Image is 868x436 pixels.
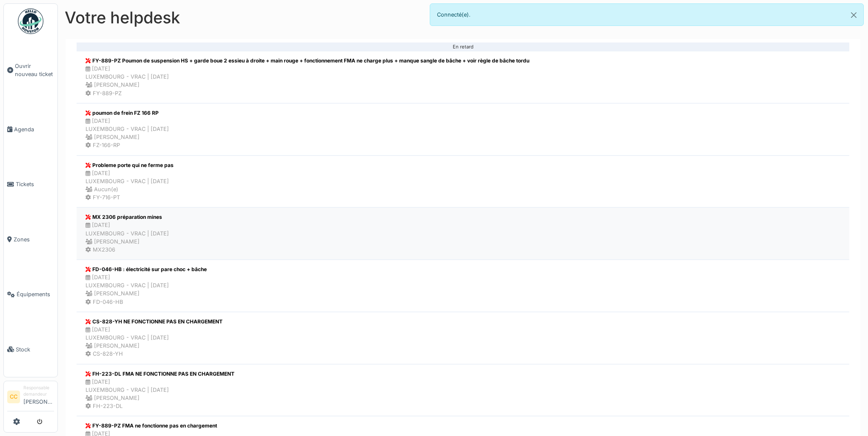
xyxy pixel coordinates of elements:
a: Agenda [4,102,57,157]
div: FH-223-DL FMA NE FONCTIONNE PAS EN CHARGEMENT [86,370,234,378]
div: [DATE] LUXEMBOURG - VRAC | [DATE] [PERSON_NAME] [86,65,529,89]
a: poumon de frein FZ 166 RP [DATE]LUXEMBOURG - VRAC | [DATE] [PERSON_NAME] FZ-166-RP [77,103,849,156]
a: Ouvrir nouveau ticket [4,39,57,102]
div: [DATE] LUXEMBOURG - VRAC | [DATE] [PERSON_NAME] [86,378,234,402]
span: Agenda [14,125,54,133]
a: Zones [4,212,57,267]
div: MX2306 [86,246,169,254]
div: [DATE] LUXEMBOURG - VRAC | [DATE] Aucun(e) [86,169,174,194]
div: [DATE] LUXEMBOURG - VRAC | [DATE] [PERSON_NAME] [86,326,223,350]
a: FY-889-PZ Poumon de suspension HS + garde boue 2 essieu à droite + main rouge + fonctionnement FM... [77,51,849,103]
div: [DATE] LUXEMBOURG - VRAC | [DATE] [PERSON_NAME] [86,117,169,142]
div: CS-828-YH [86,350,223,358]
a: CC Responsable demandeur[PERSON_NAME] [7,385,54,411]
a: Tickets [4,157,57,212]
span: Équipements [17,290,54,298]
span: Tickets [16,180,54,188]
div: FY-889-PZ FMA ne fonctionne pas en chargement [86,422,217,430]
div: FY-889-PZ Poumon de suspension HS + garde boue 2 essieu à droite + main rouge + fonctionnement FM... [86,57,529,65]
img: Badge_color-CXgf-gQk.svg [18,8,43,34]
button: Close [844,4,863,26]
a: Stock [4,322,57,377]
a: FD-046-HB : électricité sur pare choc + bâche [DATE]LUXEMBOURG - VRAC | [DATE] [PERSON_NAME] FD-0... [77,260,849,312]
div: FD-046-HB : électricité sur pare choc + bâche [86,266,207,273]
div: En retard [83,47,842,48]
div: Responsable demandeur [23,385,54,398]
span: Ouvrir nouveau ticket [15,62,54,78]
a: Équipements [4,267,57,322]
a: FH-223-DL FMA NE FONCTIONNE PAS EN CHARGEMENT [DATE]LUXEMBOURG - VRAC | [DATE] [PERSON_NAME] FH-2... [77,364,849,416]
div: MX 2306 préparation mines [86,213,169,221]
div: [DATE] LUXEMBOURG - VRAC | [DATE] [PERSON_NAME] [86,221,169,246]
div: FZ-166-RP [86,141,169,149]
div: FD-046-HB [86,298,207,306]
a: MX 2306 préparation mines [DATE]LUXEMBOURG - VRAC | [DATE] [PERSON_NAME] MX2306 [77,207,849,260]
div: poumon de frein FZ 166 RP [86,109,169,117]
div: FY-716-PT [86,193,174,201]
div: Connecté(e). [430,3,864,26]
span: Zones [14,235,54,243]
li: [PERSON_NAME] [23,385,54,409]
li: CC [7,391,20,403]
div: FH-223-DL [86,402,234,410]
a: CS-828-YH NE FONCTIONNE PAS EN CHARGEMENT [DATE]LUXEMBOURG - VRAC | [DATE] [PERSON_NAME] CS-828-YH [77,312,849,364]
span: Stock [16,345,54,354]
div: FY-889-PZ [86,89,529,97]
div: [DATE] LUXEMBOURG - VRAC | [DATE] [PERSON_NAME] [86,273,207,298]
div: CS-828-YH NE FONCTIONNE PAS EN CHARGEMENT [86,318,223,326]
a: Probleme porte qui ne ferme pas [DATE]LUXEMBOURG - VRAC | [DATE] Aucun(e) FY-716-PT [77,156,849,208]
div: Probleme porte qui ne ferme pas [86,161,174,169]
